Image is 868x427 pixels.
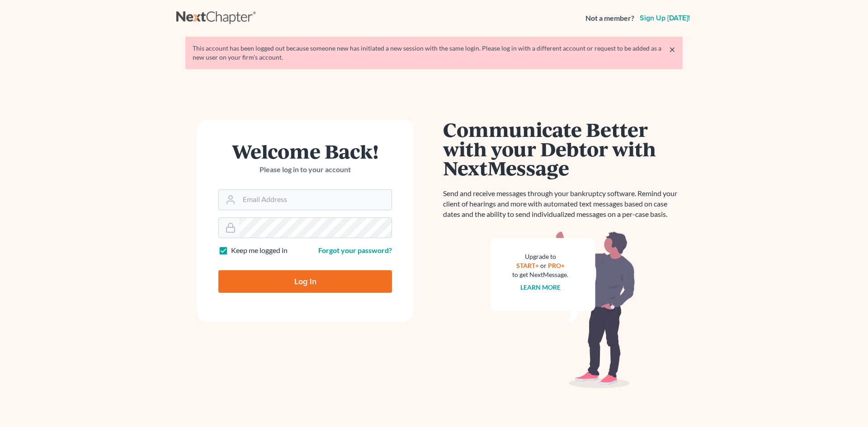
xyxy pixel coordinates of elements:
h1: Communicate Better with your Debtor with NextMessage [443,120,683,178]
img: nextmessage_bg-59042aed3d76b12b5cd301f8e5b87938c9018125f34e5fa2b7a6b67550977c72.svg [491,230,635,389]
strong: Not a member? [585,13,634,23]
p: Send and receive messages through your bankruptcy software. Remind your client of hearings and mo... [443,188,683,220]
input: Email Address [239,190,392,210]
a: START+ [516,262,539,269]
div: Upgrade to [512,252,568,261]
a: Forgot your password? [318,246,392,254]
label: Keep me logged in [231,245,288,256]
a: Sign up [DATE]! [638,14,692,22]
span: or [540,262,547,269]
p: Please log in to your account [218,164,392,175]
h1: Welcome Back! [218,141,392,161]
div: This account has been logged out because someone new has initiated a new session with the same lo... [193,44,675,62]
div: to get NextMessage. [512,270,568,279]
input: Log In [218,270,392,293]
a: PRO+ [548,262,565,269]
a: × [669,44,675,55]
a: Learn more [520,283,561,291]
